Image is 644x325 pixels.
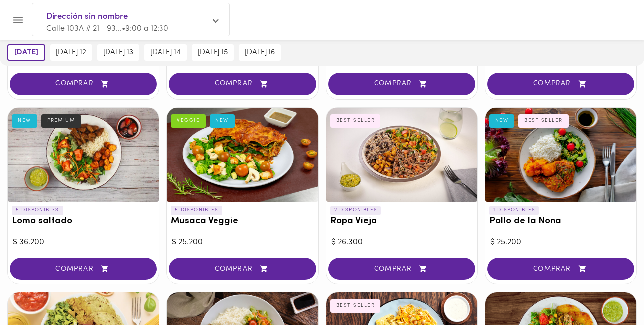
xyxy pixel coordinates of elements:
iframe: Messagebird Livechat Widget [587,268,634,315]
button: [DATE] 12 [50,44,92,61]
span: COMPRAR [181,80,303,88]
h3: Lomo saltado [12,217,155,227]
div: BEST SELLER [330,114,381,127]
div: Ropa Vieja [326,108,477,202]
h3: Musaca Veggie [171,217,314,227]
h3: Ropa Vieja [330,217,473,227]
span: COMPRAR [500,80,622,88]
span: COMPRAR [22,80,144,88]
div: Pollo de la Nona [485,108,636,202]
p: 5 DISPONIBLES [171,206,222,215]
button: [DATE] 16 [239,44,281,61]
button: [DATE] 14 [144,44,187,61]
span: [DATE] 13 [103,48,133,57]
span: [DATE] 15 [198,48,228,57]
div: Lomo saltado [8,108,159,202]
button: COMPRAR [328,258,475,280]
span: Dirección sin nombre [46,10,206,23]
span: Calle 103A # 21 - 93... • 9:00 a 12:30 [46,25,168,33]
button: Menu [6,8,30,32]
span: COMPRAR [341,80,463,88]
button: COMPRAR [10,258,157,280]
span: COMPRAR [22,265,144,273]
button: [DATE] 13 [97,44,139,61]
p: 1 DISPONIBLES [489,206,539,215]
div: NEW [210,114,235,127]
span: COMPRAR [500,265,622,273]
span: COMPRAR [181,265,303,273]
div: $ 36.200 [13,237,154,248]
button: COMPRAR [169,258,316,280]
button: [DATE] 15 [192,44,234,61]
div: $ 25.200 [490,237,631,248]
p: 5 DISPONIBLES [12,206,63,215]
div: NEW [12,114,37,127]
span: [DATE] [14,48,38,57]
button: COMPRAR [169,73,316,95]
button: COMPRAR [328,73,475,95]
button: COMPRAR [10,73,157,95]
span: [DATE] 12 [56,48,86,57]
button: [DATE] [7,44,45,61]
div: BEST SELLER [330,299,381,312]
h3: Pollo de la Nona [489,217,632,227]
div: BEST SELLER [518,114,569,127]
p: 2 DISPONIBLES [330,206,381,215]
div: $ 25.200 [172,237,313,248]
div: Musaca Veggie [167,108,318,202]
div: NEW [489,114,515,127]
button: COMPRAR [487,73,634,95]
span: [DATE] 14 [150,48,181,57]
div: VEGGIE [171,114,206,127]
span: [DATE] 16 [245,48,275,57]
div: PREMIUM [41,114,81,127]
span: COMPRAR [341,265,463,273]
div: $ 26.300 [331,237,472,248]
button: COMPRAR [487,258,634,280]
